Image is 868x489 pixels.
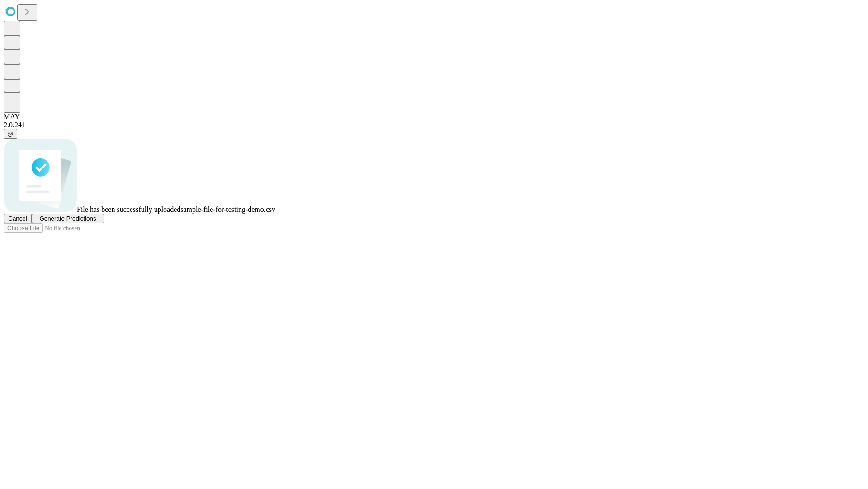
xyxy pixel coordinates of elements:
span: sample-file-for-testing-demo.csv [180,206,275,213]
button: Generate Predictions [32,214,104,223]
span: File has been successfully uploaded [77,206,180,213]
span: Cancel [8,215,27,222]
span: @ [7,130,14,137]
button: Cancel [4,214,32,223]
div: 2.0.241 [4,121,864,129]
span: Generate Predictions [39,215,96,222]
div: MAY [4,113,864,121]
button: @ [4,129,17,139]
